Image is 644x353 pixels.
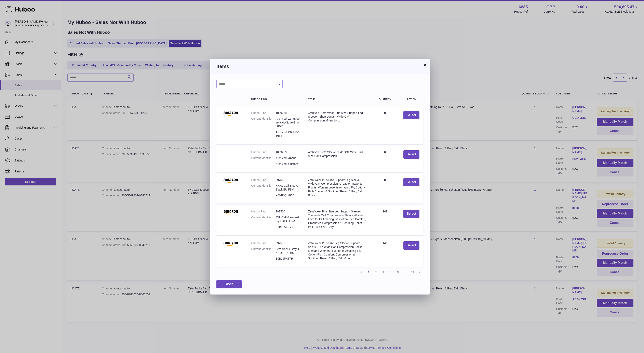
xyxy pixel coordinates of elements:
[371,237,399,267] td: 148
[276,247,300,255] dd: Zeta Socks Gray 4XL UKEU FBM
[251,178,276,182] dt: Huboo P no
[251,184,276,192] dt: Current Identifier
[251,117,276,128] dt: Current Identifier
[308,210,366,229] div: Zeta Wear Plus Size Leg Support Sleeve - The Wide Calf Compression Sleeve Women Love for Its Amaz...
[409,269,416,276] a: 17
[251,150,276,154] dt: Huboo P no
[308,178,366,197] div: Zeta Wear Plus Size Support Leg Sleeve - Wide Calf Compression, Great for Travel & Flights, Women...
[394,269,402,276] a: 5
[276,111,300,115] dd: 1009260
[308,150,366,158] div: Archived :Zeta Sleeve Nude XXL Wide Plus Size Calf Compression
[276,225,300,229] dd: B0B195XBYX
[40,24,44,27] img: tab_keywords_by_traffic_grey.svg
[372,269,380,276] a: 2
[220,210,241,214] img: Zeta Wear Plus Size Leg Support Sleeve - The Wide Calf Compression Sleeve Women Love for Its Amaz...
[216,63,424,70] h3: Items
[304,94,371,105] th: Title
[371,94,399,105] th: Quantity
[403,210,419,218] button: Select
[225,282,233,286] span: Close
[276,117,300,128] dd: Archived :ZetaSleeve-XXL-Nude-Short FBM
[220,111,241,116] img: Archived :Zeta Wear Plus Size Support Leg Sleeve - Short Length, Wide Calf Compression, Great for...
[371,206,399,235] td: 242
[11,11,45,14] div: Domain: [DOMAIN_NAME]
[308,241,366,260] div: Zeta Wear Plus Size Leg Sleeve Support Socks - The Wide Calf Compression Socks Men and Women Love...
[276,178,300,182] dd: 997562
[371,146,399,172] td: 0
[371,107,399,144] td: 0
[11,24,14,27] img: tab_domain_overview_orange.svg
[276,257,300,261] dd: B0B195XTTH
[251,247,276,255] dt: Current Identifier
[403,178,419,186] button: Select
[423,62,428,67] button: ×
[251,111,276,115] dt: Huboo P no
[247,94,304,105] th: Huboo P no
[276,150,300,154] dd: 1009259
[216,280,242,288] button: Close
[6,11,10,14] img: website_grey.svg
[6,6,10,10] img: logo_orange.svg
[387,269,394,276] a: 4
[15,24,36,27] div: Domain Overview
[251,241,276,245] dt: Huboo P no
[11,6,20,10] div: v 4.0.24
[308,111,366,123] div: Archived :Zeta Wear Plus Size Support Leg Sleeve - Short Length, Wide Calf Compression, Great for...
[402,269,409,276] span: ...
[276,194,300,197] dd: X001KQ1HKX
[276,241,300,245] dd: 997556
[380,269,387,276] a: 3
[276,156,300,160] dd: Archived :&none
[276,215,300,223] dd: 4XL-Calf-Sleeve-Gray UKEU FBM
[45,24,68,27] div: Keywords by Traffic
[276,184,300,192] dd: XXXL-Calf-Sleeve-Black EU FBM
[251,156,276,160] dt: Current Identifier
[371,174,399,204] td: 0
[403,241,419,250] button: Select
[365,269,372,276] a: 1
[399,94,424,105] th: Action
[403,111,419,119] button: Select
[251,210,276,213] dt: Huboo P no
[276,210,300,213] dd: 997560
[276,130,300,138] dd: Archived :B08LPV19TT
[403,150,419,159] button: Select
[220,178,241,183] img: Zeta Wear Plus Size Support Leg Sleeve - Wide Calf Compression, Great for Travel & Flights, Women...
[251,215,276,223] dt: Current Identifier
[276,162,300,166] dd: Archived :Custom
[220,241,241,246] img: Zeta Wear Plus Size Leg Sleeve Support Socks - The Wide Calf Compression Socks Men and Women Love...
